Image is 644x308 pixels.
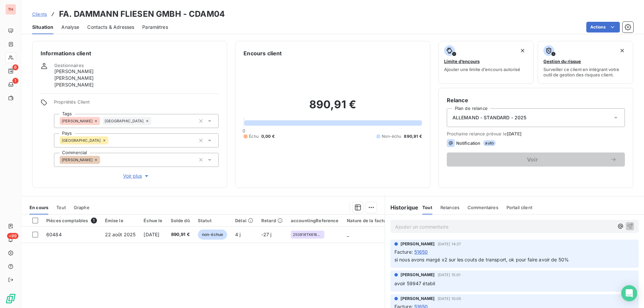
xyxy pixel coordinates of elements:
[382,133,401,139] span: Non-échu
[144,232,159,237] span: [DATE]
[243,128,245,133] span: 0
[291,218,339,223] div: accountingReference
[12,78,18,84] span: 1
[400,272,435,278] span: [PERSON_NAME]
[347,232,349,237] span: _
[235,232,240,237] span: 4 j
[394,248,413,255] span: Facture :
[100,157,105,163] input: Ajouter une valeur
[171,218,190,223] div: Solde dû
[12,64,18,70] span: 6
[404,133,422,139] span: 890,91 €
[235,218,253,223] div: Délai
[261,133,275,139] span: 0,00 €
[5,79,16,90] a: 1
[414,248,428,255] span: 51650
[46,218,97,224] div: Pièces comptables
[151,118,157,124] input: Ajouter une valeur
[30,205,48,210] span: En cours
[32,24,53,30] span: Situation
[142,24,168,30] span: Paramètres
[171,231,190,238] span: 890,91 €
[54,81,94,88] span: [PERSON_NAME]
[538,41,633,84] button: Gestion du risqueSurveiller ce client en intégrant votre outil de gestion des risques client.
[105,119,144,123] span: [GEOGRAPHIC_DATA]
[447,152,625,167] button: Voir
[438,41,534,84] button: Limite d’encoursAjouter une limite d’encours autorisé
[586,22,620,33] button: Actions
[394,257,569,262] span: si nous avons margé x2 sur les couts de transport, ok pour faire avoir de 50%
[261,218,283,223] div: Retard
[452,114,527,121] span: ALLEMAND - STANDARD - 2025
[198,218,227,223] div: Statut
[438,273,461,277] span: [DATE] 15:01
[5,4,16,15] div: TH
[144,218,162,223] div: Échue le
[447,96,625,104] h6: Relance
[32,11,47,17] span: Clients
[444,59,480,64] span: Limite d’encours
[400,241,435,247] span: [PERSON_NAME]
[543,67,628,77] span: Surveiller ce client en intégrant votre outil de gestion des risques client.
[198,230,227,240] span: non-échue
[444,67,520,72] span: Ajouter une limite d’encours autorisé
[91,218,97,224] span: 1
[105,232,136,237] span: 22 août 2025
[5,293,16,304] img: Logo LeanPay
[447,131,625,136] span: Prochaine relance prévue le
[108,137,114,143] input: Ajouter une valeur
[422,205,432,210] span: Tout
[400,296,435,302] span: [PERSON_NAME]
[54,99,219,109] span: Propriétés Client
[261,232,272,237] span: -27 j
[54,75,94,81] span: [PERSON_NAME]
[62,119,93,123] span: [PERSON_NAME]
[440,205,460,210] span: Relances
[456,140,481,146] span: Notification
[41,49,219,57] h6: Informations client
[105,218,136,223] div: Émise le
[394,281,435,286] span: avoir 59947 établi
[123,173,150,179] span: Voir plus
[483,140,496,146] span: auto
[54,172,219,180] button: Voir plus
[62,138,101,142] span: [GEOGRAPHIC_DATA]
[54,63,84,68] span: Gestionnaires
[56,205,66,210] span: Tout
[244,49,282,57] h6: Encours client
[438,242,461,246] span: [DATE] 14:37
[244,98,422,118] h2: 890,91 €
[87,24,134,30] span: Contacts & Adresses
[293,233,322,237] span: 250818TK61835NG
[385,203,419,211] h6: Historique
[543,59,581,64] span: Gestion du risque
[455,157,610,162] span: Voir
[506,205,532,210] span: Portail client
[32,11,47,17] a: Clients
[249,133,259,139] span: Échu
[61,24,79,30] span: Analyse
[46,232,62,237] span: 60484
[54,68,94,75] span: [PERSON_NAME]
[621,285,637,301] div: Open Intercom Messenger
[468,205,498,210] span: Commentaires
[5,66,16,76] a: 6
[74,205,90,210] span: Graphe
[62,158,93,162] span: [PERSON_NAME]
[507,131,522,136] span: [DATE]
[438,297,462,301] span: [DATE] 10:05
[347,218,391,223] div: Nature de la facture
[7,233,18,239] span: +99
[59,8,225,20] h3: FA. DAMMANN FLIESEN GMBH - CDAM04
